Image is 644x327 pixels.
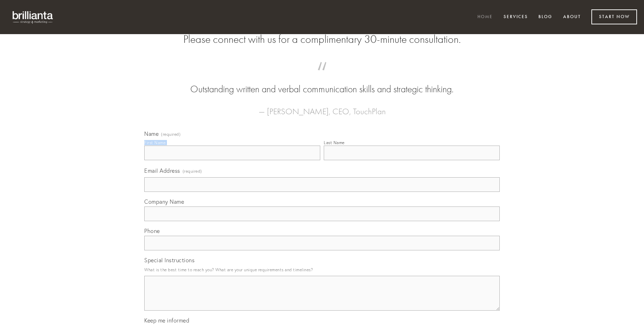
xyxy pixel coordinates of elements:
[144,130,159,137] span: Name
[161,132,181,137] span: (required)
[183,166,202,176] span: (required)
[559,11,585,23] a: About
[499,11,532,23] a: Services
[144,227,160,234] span: Phone
[155,69,489,96] blockquote: Outstanding written and verbal communication skills and strategic thinking.
[591,9,637,24] a: Start Now
[473,11,497,23] a: Home
[144,257,194,264] span: Special Instructions
[144,140,166,145] div: First Name
[144,198,184,205] span: Company Name
[144,167,180,174] span: Email Address
[324,140,345,145] div: Last Name
[144,265,500,274] p: What is the best time to reach you? What are your unique requirements and timelines?
[7,7,59,27] img: brillianta - research, strategy, marketing
[534,11,557,23] a: Blog
[144,317,189,324] span: Keep me informed
[155,96,489,118] figcaption: — [PERSON_NAME], CEO, TouchPlan
[144,33,500,46] h2: Please connect with us for a complimentary 30-minute consultation.
[155,69,489,83] span: “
